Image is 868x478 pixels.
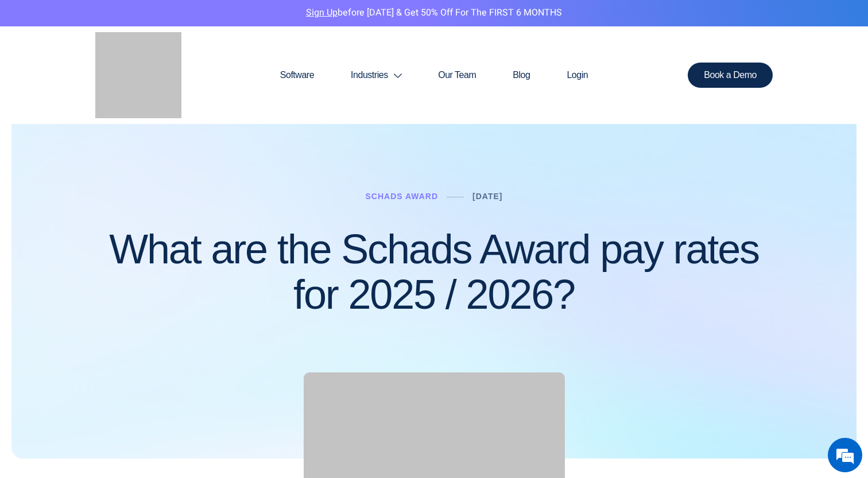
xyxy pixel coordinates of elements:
a: Schads Award [365,192,438,201]
span: Book a Demo [704,71,757,80]
a: Login [548,48,606,103]
a: [DATE] [472,192,502,201]
a: Blog [494,48,548,103]
a: Our Team [420,48,494,103]
p: before [DATE] & Get 50% Off for the FIRST 6 MONTHS [9,6,859,21]
a: Book a Demo [688,63,773,88]
a: Industries [332,48,420,103]
a: Software [262,48,332,103]
h1: What are the Schads Award pay rates for 2025 / 2026? [95,227,773,317]
a: Sign Up [306,6,338,20]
